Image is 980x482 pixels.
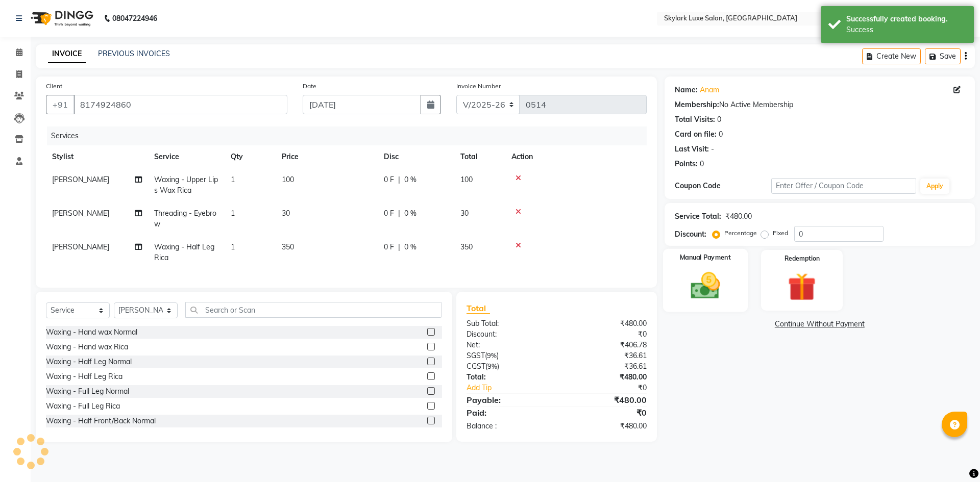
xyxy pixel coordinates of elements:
[460,209,469,218] span: 30
[154,175,218,195] span: Waxing - Upper Lips Wax Rica
[681,269,729,302] img: _cash.svg
[154,209,216,229] span: Threading - Eyebrow
[459,394,556,406] div: Payable:
[680,253,731,263] label: Manual Payment
[398,242,400,252] span: |
[47,126,654,145] div: Services
[556,407,654,419] div: ₹0
[454,145,505,168] th: Total
[700,85,719,95] a: Anam
[846,24,966,35] div: Success
[719,129,723,140] div: 0
[700,159,704,169] div: 0
[456,82,501,91] label: Invoice Number
[384,174,394,185] span: 0 F
[487,351,497,360] span: 9%
[675,99,965,110] div: No Active Membership
[556,340,654,350] div: ₹406.78
[46,82,62,91] label: Client
[675,85,698,95] div: Name:
[556,318,654,329] div: ₹480.00
[556,329,654,340] div: ₹0
[148,145,225,168] th: Service
[46,342,128,352] div: Waxing - Hand wax Rica
[303,82,316,91] label: Date
[231,175,235,184] span: 1
[231,209,235,218] span: 1
[675,211,721,222] div: Service Total:
[459,329,556,340] div: Discount:
[404,208,416,219] span: 0 %
[675,181,771,191] div: Coupon Code
[779,269,825,305] img: _gift.svg
[46,95,75,114] button: +91
[46,357,132,367] div: Waxing - Half Leg Normal
[459,421,556,432] div: Balance :
[282,175,294,184] span: 100
[378,145,454,168] th: Disc
[675,229,706,240] div: Discount:
[459,407,556,419] div: Paid:
[717,114,721,125] div: 0
[785,254,820,263] label: Redemption
[112,4,157,33] b: 08047224946
[675,159,698,169] div: Points:
[46,401,120,412] div: Waxing - Full Leg Rica
[384,242,394,252] span: 0 F
[675,99,719,110] div: Membership:
[276,145,378,168] th: Price
[46,386,129,397] div: Waxing - Full Leg Normal
[398,208,400,219] span: |
[467,362,485,371] span: CGST
[26,4,96,33] img: logo
[52,209,109,218] span: [PERSON_NAME]
[846,14,966,24] div: Successfully created booking.
[667,319,973,329] a: Continue Without Payment
[675,144,709,155] div: Last Visit:
[925,48,961,64] button: Save
[185,302,442,318] input: Search or Scan
[862,48,921,64] button: Create New
[459,383,573,393] a: Add Tip
[384,208,394,219] span: 0 F
[282,242,294,251] span: 350
[725,211,752,222] div: ₹480.00
[675,129,717,140] div: Card on file:
[52,175,109,184] span: [PERSON_NAME]
[231,242,235,251] span: 1
[46,145,148,168] th: Stylist
[459,340,556,350] div: Net:
[460,175,473,184] span: 100
[920,179,949,194] button: Apply
[556,350,654,361] div: ₹36.61
[48,45,86,63] a: INVOICE
[73,95,287,114] input: Search by Name/Mobile/Email/Code
[459,318,556,329] div: Sub Total:
[556,361,654,372] div: ₹36.61
[487,362,497,370] span: 9%
[52,242,109,251] span: [PERSON_NAME]
[724,229,757,238] label: Percentage
[556,394,654,406] div: ₹480.00
[282,209,290,218] span: 30
[675,114,715,125] div: Total Visits:
[467,303,490,314] span: Total
[711,144,714,155] div: -
[459,350,556,361] div: ( )
[98,49,170,58] a: PREVIOUS INVOICES
[460,242,473,251] span: 350
[225,145,276,168] th: Qty
[556,372,654,383] div: ₹480.00
[404,174,416,185] span: 0 %
[771,178,916,194] input: Enter Offer / Coupon Code
[404,242,416,252] span: 0 %
[154,242,214,262] span: Waxing - Half Leg Rica
[773,229,788,238] label: Fixed
[459,361,556,372] div: ( )
[459,372,556,383] div: Total:
[467,351,485,360] span: SGST
[556,421,654,432] div: ₹480.00
[573,383,654,393] div: ₹0
[46,371,122,382] div: Waxing - Half Leg Rica
[398,174,400,185] span: |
